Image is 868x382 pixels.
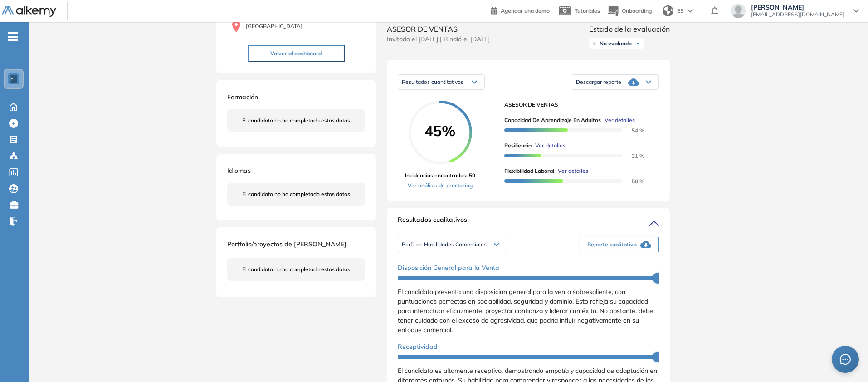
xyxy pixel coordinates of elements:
span: Resiliencia [504,142,532,150]
span: 50 % [621,178,644,185]
span: El candidato no ha completado estos datos [242,190,350,198]
a: Agendar una demo [491,5,550,15]
span: Receptividad [398,342,438,352]
span: Idiomas [227,167,251,175]
span: ASESOR DE VENTAS [504,101,652,109]
span: Resultados cualitativos [398,215,467,230]
span: 45% [409,123,472,138]
span: Ver detalles [605,116,635,124]
span: Reporte cualitativo [587,240,637,249]
img: world [663,5,673,16]
button: Onboarding [607,1,652,21]
span: 54 % [621,127,644,134]
span: Portfolio/proyectos de [PERSON_NAME] [227,240,346,248]
span: Estado de la evaluación [589,24,670,34]
span: Flexibilidad Laboral [504,167,554,175]
img: https://assets.alkemy.org/workspaces/1802/d452bae4-97f6-47ab-b3bf-1c40240bc960.jpg [10,75,17,83]
span: Tutoriales [575,7,600,14]
span: Ver detalles [558,167,588,175]
span: Resultados cuantitativos [402,78,463,85]
span: [GEOGRAPHIC_DATA] [246,22,302,30]
span: Ver detalles [535,142,566,150]
img: arrow [688,9,693,13]
span: Capacidad de Aprendizaje en Adultos [504,116,601,124]
span: Agendar una demo [501,7,550,14]
span: [EMAIL_ADDRESS][DOMAIN_NAME] [751,11,844,18]
img: Ícono de flecha [635,41,641,46]
span: 31 % [621,152,644,159]
span: ES [677,7,684,15]
span: El candidato no ha completado estos datos [242,117,350,125]
span: El candidato presenta una disposición general para la venta sobresaliente, con puntuaciones perfe... [398,288,653,334]
span: Onboarding [622,7,652,14]
span: [PERSON_NAME] [751,4,844,11]
button: Volver al dashboard [248,45,345,62]
span: message [840,354,851,365]
span: Incidencias encontradas: 59 [405,171,475,180]
span: No evaluado [600,40,632,47]
img: Logo [2,6,56,17]
span: ASESOR DE VENTAS [387,24,490,34]
span: Perfil de Habilidades Comerciales [402,241,487,248]
span: Formación [227,93,258,101]
span: Descargar reporte [576,78,621,86]
button: Reporte cualitativo [580,237,659,252]
button: Ver detalles [532,142,566,150]
a: Ver análisis de proctoring [405,181,475,190]
button: Ver detalles [601,116,635,124]
span: El candidato no ha completado estos datos [242,265,350,274]
span: Invitado el [DATE] | Rindió el [DATE] [387,34,490,44]
i: - [8,36,18,38]
span: Disposición General para la Venta [398,263,499,273]
button: Ver detalles [554,167,588,175]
